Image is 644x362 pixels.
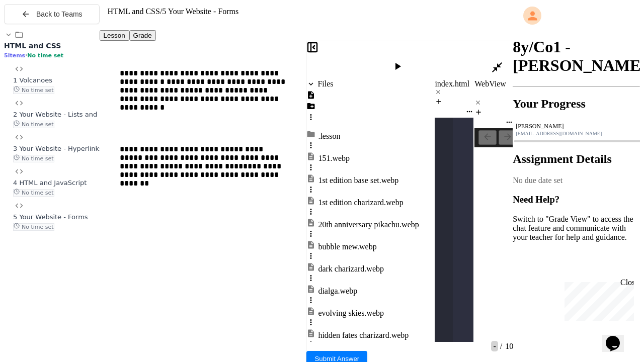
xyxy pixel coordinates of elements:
span: 5 Your Website - Forms [162,7,238,16]
div: [PERSON_NAME] [516,123,637,130]
iframe: chat widget [602,322,634,352]
span: No time set [27,52,63,59]
div: [EMAIL_ADDRESS][DOMAIN_NAME] [516,131,637,136]
span: 2 Your Website - Lists and Styles [13,111,119,118]
div: 20th anniversary pikachu.webp [318,220,419,229]
div: Files [317,79,333,88]
div: 1st edition base set.webp [318,176,398,185]
div: Chat with us now!Close [4,4,69,64]
div: WebView [474,79,513,108]
h2: Your Progress [513,97,640,111]
div: .lesson [318,132,340,141]
button: Lesson [100,30,129,41]
span: 10 [503,342,513,350]
span: / [160,7,162,16]
div: No due date set [513,176,640,185]
span: / [500,342,502,350]
div: index.html [435,79,473,88]
div: hidden fates charizard.webp [318,331,409,340]
span: Forward [499,130,517,145]
span: No time set [13,223,54,231]
span: HTML and CSS [108,7,160,16]
iframe: Web Preview [474,147,513,223]
button: Grade [129,30,156,41]
span: 4 HTML and JavaScript [13,179,87,187]
iframe: chat widget [560,278,634,321]
span: No time set [13,86,54,94]
div: index.html [435,79,473,98]
div: My Account [513,4,640,27]
span: No time set [13,155,54,162]
span: - [491,341,498,351]
p: Switch to "Grade View" to access the chat feature and communicate with your teacher for help and ... [513,215,640,242]
span: Back to Teams [36,10,83,18]
span: No time set [13,121,54,128]
span: 5 items [4,52,25,59]
h2: Assignment Details [513,152,640,166]
span: Back [478,130,497,145]
span: • [25,52,27,59]
span: 5 Your Website - Forms [13,213,88,221]
div: dialga.webp [318,287,357,296]
span: No time set [13,189,54,197]
div: evolving skies.webp [318,309,384,318]
div: 1st edition charizard.webp [318,198,403,207]
div: bubble mew.webp [318,242,376,251]
span: 3 Your Website - Hyperlinks and Images [13,145,143,152]
span: HTML and CSS [4,42,61,50]
span: 1 Volcanoes [13,76,52,84]
div: WebView [474,79,513,88]
div: 151.webp [318,154,350,163]
button: Back to Teams [4,4,100,24]
h3: Need Help? [513,194,640,205]
div: dark charizard.webp [318,264,384,274]
h1: 8y/Co1 - [PERSON_NAME] [513,38,640,75]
